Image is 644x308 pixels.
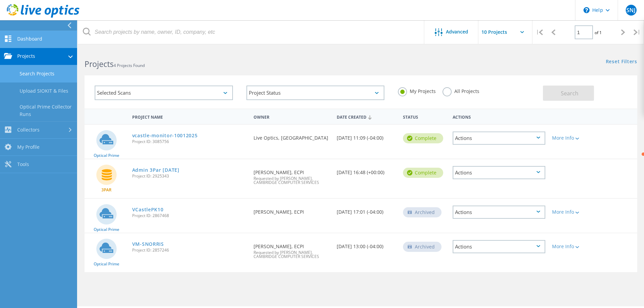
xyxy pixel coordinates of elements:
[333,233,400,256] div: [DATE] 13:00 (-04:00)
[132,242,164,246] a: VM-SNORRIS
[254,176,330,185] span: Requested by [PERSON_NAME], CAMBRIDGE COMPUTER SERVICES
[85,58,114,69] b: Projects
[403,168,443,178] div: Complete
[453,206,545,219] div: Actions
[94,228,119,232] span: Optical Prime
[453,166,545,179] div: Actions
[400,110,449,123] div: Status
[630,20,644,44] div: |
[101,188,112,192] span: 3PAR
[583,7,590,13] svg: \n
[453,240,545,253] div: Actions
[132,140,247,144] span: Project ID: 3085756
[132,248,247,252] span: Project ID: 2857246
[398,87,436,94] label: My Projects
[561,90,578,97] span: Search
[132,133,198,138] a: vcastle-monitor-10012025
[333,125,400,147] div: [DATE] 11:09 (-04:00)
[246,86,385,100] div: Project Status
[595,30,602,35] span: of 1
[250,233,333,265] div: [PERSON_NAME], ECPI
[333,159,400,182] div: [DATE] 16:48 (+00:00)
[7,14,79,19] a: Live Optics Dashboard
[132,207,164,212] a: VCastlePK10
[552,210,590,214] div: More Info
[552,244,590,249] div: More Info
[94,153,119,158] span: Optical Prime
[333,110,400,123] div: Date Created
[129,110,251,123] div: Project Name
[250,110,333,123] div: Owner
[443,87,479,94] label: All Projects
[95,86,233,100] div: Selected Scans
[254,251,330,259] span: Requested by [PERSON_NAME], CAMBRIDGE COMPUTER SERVICES
[132,174,247,178] span: Project ID: 2925343
[532,20,546,44] div: |
[94,262,119,266] span: Optical Prime
[446,29,468,34] span: Advanced
[250,159,333,191] div: [PERSON_NAME], ECPI
[132,214,247,218] span: Project ID: 2867468
[78,20,425,44] input: Search projects by name, owner, ID, company, etc
[403,207,442,217] div: Archived
[449,110,549,123] div: Actions
[333,199,400,221] div: [DATE] 17:01 (-04:00)
[250,125,333,147] div: Live Optics, [GEOGRAPHIC_DATA]
[403,133,443,143] div: Complete
[250,199,333,221] div: [PERSON_NAME], ECPI
[403,242,442,252] div: Archived
[626,7,636,13] span: SNJ
[114,63,145,68] span: 4 Projects Found
[453,132,545,145] div: Actions
[606,59,637,65] a: Reset Filters
[132,168,180,172] a: Admin 3Par [DATE]
[543,86,594,101] button: Search
[552,136,590,140] div: More Info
